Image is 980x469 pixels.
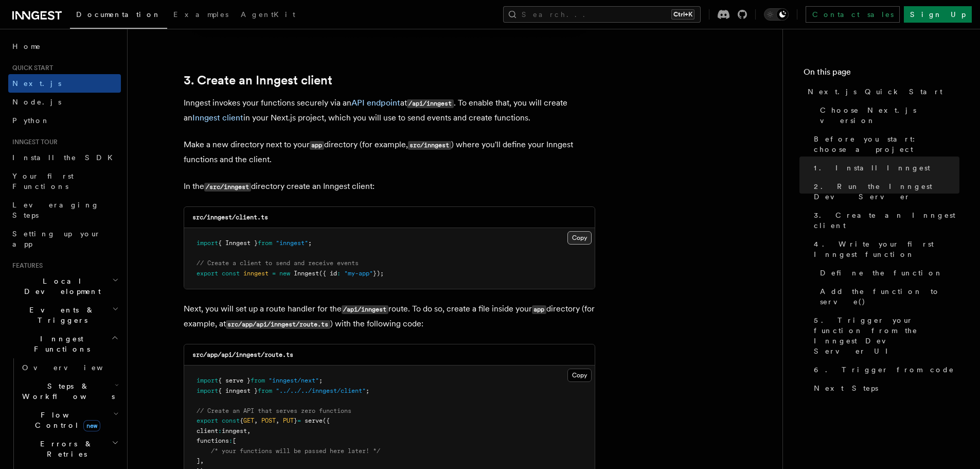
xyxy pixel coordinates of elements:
[197,407,351,414] span: // Create an API that serves zero functions
[218,377,251,384] span: { serve }
[814,239,959,259] span: 4. Write your first Inngest function
[18,358,121,377] a: Overview
[810,360,959,379] a: 6. Trigger from code
[261,417,276,424] span: POST
[808,86,942,97] span: Next.js Quick Start
[814,364,954,375] span: 6. Trigger from code
[167,3,235,28] a: Examples
[258,239,272,247] span: from
[344,270,373,277] span: "my-app"
[816,282,959,311] a: Add the function to serve()
[8,276,112,297] span: Local Development
[12,116,50,125] span: Python
[814,315,959,356] span: 5. Trigger your function from the Inngest Dev Server UI
[269,377,319,384] span: "inngest/next"
[8,272,121,301] button: Local Development
[12,41,41,51] span: Home
[235,3,301,28] a: AgentKit
[222,427,247,435] span: inngest
[820,105,959,126] span: Choose Next.js version
[8,224,121,253] a: Setting up your app
[904,6,972,23] a: Sign Up
[18,381,115,402] span: Steps & Workflows
[70,3,167,29] a: Documentation
[18,435,121,463] button: Errors & Retries
[8,138,58,146] span: Inngest tour
[806,6,900,23] a: Contact sales
[197,457,200,464] span: ]
[197,239,218,247] span: import
[810,206,959,235] a: 3. Create an Inngest client
[408,141,451,150] code: src/inngest
[8,262,43,270] span: Features
[351,98,400,108] a: API endpoint
[8,64,53,72] span: Quick start
[204,183,251,192] code: /src/inngest
[197,417,218,424] span: export
[323,417,330,424] span: ({
[233,437,236,444] span: [
[810,159,959,177] a: 1. Install Inngest
[373,270,384,277] span: });
[276,387,366,394] span: "../../../inngest/client"
[337,270,341,277] span: :
[18,439,112,459] span: Errors & Retries
[8,329,121,358] button: Inngest Functions
[197,377,218,384] span: import
[8,301,121,329] button: Events & Triggers
[297,417,301,424] span: =
[12,153,119,162] span: Install the SDK
[184,96,595,125] p: Inngest invokes your functions securely via an at . To enable that, you will create an in your Ne...
[279,270,290,277] span: new
[814,383,878,393] span: Next Steps
[814,181,959,202] span: 2. Run the Inngest Dev Server
[226,320,330,329] code: src/app/api/inngest/route.ts
[211,447,380,455] span: /* your functions will be passed here later! */
[305,417,323,424] span: serve
[218,387,258,394] span: { inngest }
[76,10,161,19] span: Documentation
[294,417,297,424] span: }
[229,437,233,444] span: :
[8,196,121,224] a: Leveraging Steps
[222,417,240,424] span: const
[218,239,258,247] span: { Inngest }
[764,8,789,21] button: Toggle dark mode
[294,270,319,277] span: Inngest
[258,387,272,394] span: from
[8,37,121,56] a: Home
[197,437,229,444] span: functions
[810,177,959,206] a: 2. Run the Inngest Dev Server
[816,264,959,282] a: Define the function
[240,417,243,424] span: {
[18,377,121,406] button: Steps & Workflows
[200,457,204,464] span: ,
[8,148,121,167] a: Install the SDK
[22,363,128,372] span: Overview
[272,270,276,277] span: =
[276,417,279,424] span: ,
[308,239,312,247] span: ;
[810,311,959,360] a: 5. Trigger your function from the Inngest Dev Server UI
[184,137,595,167] p: Make a new directory next to your directory (for example, ) where you'll define your Inngest func...
[310,141,324,150] code: app
[814,210,959,231] span: 3. Create an Inngest client
[366,387,369,394] span: ;
[192,351,293,358] code: src/app/api/inngest/route.ts
[184,302,595,332] p: Next, you will set up a route handler for the route. To do so, create a file inside your director...
[222,270,240,277] span: const
[218,427,222,435] span: :
[12,201,99,219] span: Leveraging Steps
[251,377,265,384] span: from
[18,410,113,430] span: Flow Control
[184,73,332,88] a: 3. Create an Inngest client
[83,420,100,431] span: new
[567,369,592,382] button: Copy
[407,99,454,108] code: /api/inngest
[243,270,269,277] span: inngest
[342,305,388,314] code: /api/inngest
[810,130,959,159] a: Before you start: choose a project
[197,427,218,435] span: client
[532,305,546,314] code: app
[319,270,337,277] span: ({ id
